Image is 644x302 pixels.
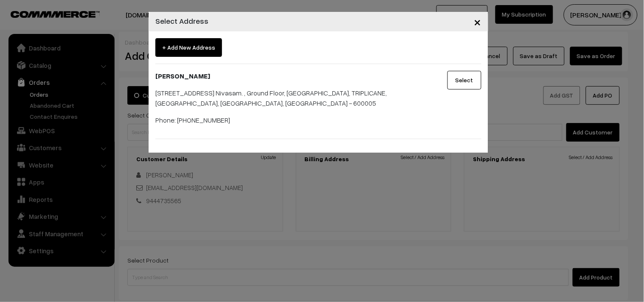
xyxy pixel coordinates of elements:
span: × [474,14,481,29]
button: Close [467,8,488,35]
span: + Add New Address [155,38,222,57]
button: Select [447,71,481,89]
h4: Select Address [155,15,208,27]
p: Phone: [PHONE_NUMBER] [155,115,425,125]
b: [PERSON_NAME] [155,72,210,80]
p: [STREET_ADDRESS] Nivasam. , Ground Floor, [GEOGRAPHIC_DATA], TRIPLICANE, [GEOGRAPHIC_DATA], [GEOG... [155,88,425,108]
